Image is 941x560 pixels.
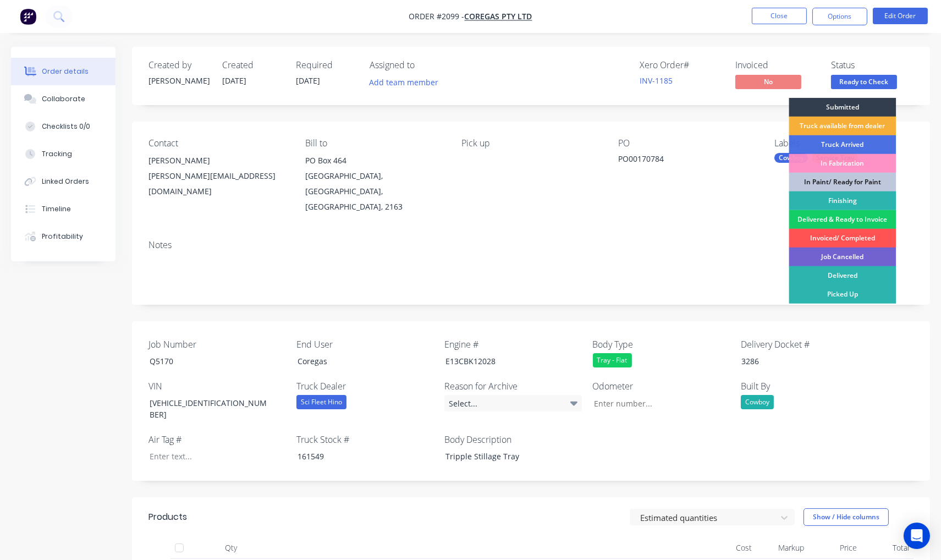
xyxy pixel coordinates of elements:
div: 161549 [289,448,426,464]
label: Delivery Docket # [741,338,878,351]
div: PO Box 464 [305,153,444,168]
div: [GEOGRAPHIC_DATA], [GEOGRAPHIC_DATA], [GEOGRAPHIC_DATA], 2163 [305,168,444,215]
div: Cowboy [741,395,774,409]
div: Products [148,510,187,524]
div: Collaborate [42,94,85,104]
label: Engine # [444,338,582,351]
label: Body Type [593,338,730,351]
label: Built By [741,380,878,393]
img: Factory [20,8,36,25]
div: Delivered [789,266,896,285]
button: Edit Order [873,8,928,24]
button: Add team member [364,75,444,90]
div: PO Box 464[GEOGRAPHIC_DATA], [GEOGRAPHIC_DATA], [GEOGRAPHIC_DATA], 2163 [305,153,444,215]
div: Status [831,60,914,70]
button: Add team member [370,75,444,90]
div: Open Intercom Messenger [904,523,930,549]
div: Invoiced/ Completed [789,229,896,248]
div: [PERSON_NAME][EMAIL_ADDRESS][DOMAIN_NAME] [148,168,288,199]
div: Tray - Flat [593,353,632,367]
div: Tripple Stillage Tray [437,448,574,464]
div: Profitability [42,232,83,241]
div: E13CBK12028 [437,353,574,369]
div: PO00170784 [618,153,756,168]
div: Job Cancelled [789,248,896,266]
div: Picked Up [789,285,896,304]
div: In Paint/ Ready for Paint [789,173,896,191]
div: [PERSON_NAME] [148,153,288,168]
button: Order details [11,58,115,85]
a: INV-1185 [640,75,673,86]
label: Body Description [444,433,582,446]
div: Assigned to [370,60,480,70]
div: Created by [148,60,209,70]
div: Timeline [42,204,71,214]
button: Tracking [11,140,115,168]
span: [DATE] [222,75,246,86]
label: Job Number [148,338,286,351]
label: VIN [148,380,286,393]
button: Show / Hide columns [804,508,889,526]
div: Linked Orders [42,177,89,186]
div: Pick up [461,138,601,149]
div: [VEHICLE_IDENTIFICATION_NUMBER] [141,395,278,422]
div: Qty [198,537,264,559]
button: Timeline [11,195,115,223]
div: Bill to [305,138,444,149]
div: Markup [756,537,808,559]
input: Enter number... [585,395,730,411]
div: Truck Arrived [789,135,896,154]
div: Order details [42,67,89,76]
div: Submitted [789,98,896,117]
div: Xero Order # [640,60,722,70]
div: 3286 [733,353,870,369]
span: Ready to Check [831,75,897,89]
button: Profitability [11,223,115,250]
div: Q5170 [141,353,278,369]
div: Sci Fleet Hino [296,395,346,409]
div: Select... [444,395,582,411]
label: Truck Dealer [296,380,434,393]
div: Created [222,60,283,70]
div: Finishing [789,191,896,210]
button: Collaborate [11,85,115,113]
div: [PERSON_NAME] [148,75,209,86]
div: In Fabrication [789,154,896,173]
button: Options [812,8,867,25]
div: Total [861,537,914,559]
div: Truck available from dealer [789,117,896,135]
div: Coregas [289,353,426,369]
button: Linked Orders [11,168,115,195]
div: Notes [148,240,914,250]
div: Contact [148,138,288,149]
div: Invoiced [735,60,818,70]
span: Order #2099 - [409,12,465,22]
div: Checklists 0/0 [42,122,90,131]
label: Truck Stock # [296,433,434,446]
button: Ready to Check [831,75,897,91]
div: Delivered & Ready to Invoice [789,210,896,229]
span: [DATE] [296,75,320,86]
div: [PERSON_NAME][PERSON_NAME][EMAIL_ADDRESS][DOMAIN_NAME] [148,153,288,199]
label: Air Tag # [148,433,286,446]
label: Reason for Archive [444,380,582,393]
span: No [735,75,801,89]
a: Coregas Pty Ltd [465,12,532,22]
div: Cowboy [774,153,808,163]
button: Checklists 0/0 [11,113,115,140]
label: Odometer [593,380,730,393]
div: Price [809,537,861,559]
div: Required [296,60,356,70]
div: Cost [704,537,756,559]
div: PO [618,138,757,149]
div: Tracking [42,149,72,159]
label: End User [296,338,434,351]
button: Close [752,8,807,24]
div: Labels [774,138,914,149]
